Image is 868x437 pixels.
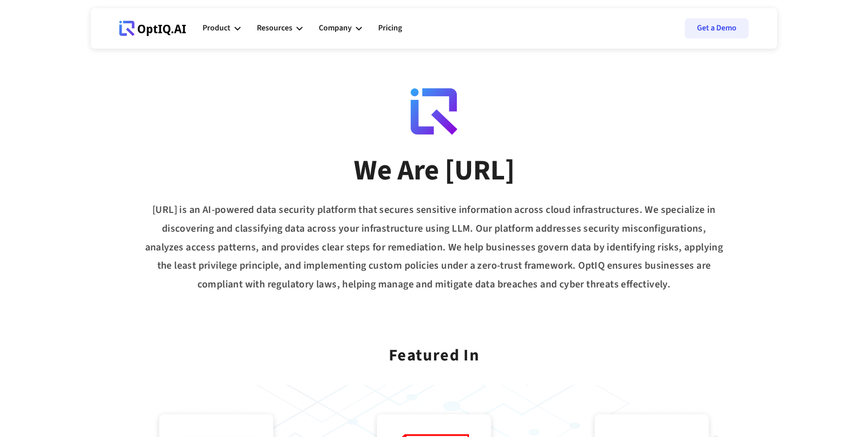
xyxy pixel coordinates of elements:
[91,201,777,294] div: [URL] is an AI-powered data security platform that secures sensitive information across cloud inf...
[685,18,749,39] a: Get a Demo
[319,13,362,44] div: Company
[257,13,303,44] div: Resources
[257,21,292,35] div: Resources
[119,35,120,36] div: Webflow Homepage
[319,21,352,35] div: Company
[378,13,402,44] a: Pricing
[119,13,186,44] a: Webflow Homepage
[354,153,515,189] div: We Are [URL]
[389,333,480,369] div: Featured In
[203,13,241,44] div: Product
[203,21,230,35] div: Product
